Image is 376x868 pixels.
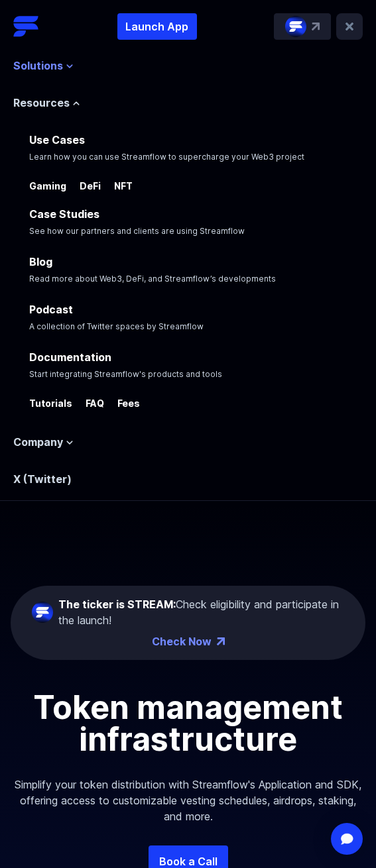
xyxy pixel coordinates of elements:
[29,321,204,331] span: A collection of Twitter spaces by Streamflow
[312,23,320,30] img: top-right-arrow.svg
[29,303,73,316] a: Podcast
[13,58,74,74] button: Solutions
[152,633,212,649] a: Check Now
[58,596,344,628] div: Check eligibility and participate in the launch!
[13,434,74,450] button: Company
[29,255,52,268] a: Blog
[11,692,365,755] h1: Token management infrastructure
[107,398,140,411] a: Fees
[29,226,245,236] span: See how our partners and clients are using Streamflow
[58,598,176,611] span: The ticker is STREAM:
[103,180,133,193] p: NFT
[285,16,306,37] img: streamflow-logo-circle.png
[75,397,104,410] p: FAQ
[217,637,225,645] img: top-right-arrow.png
[29,152,304,162] span: Learn how you can use Streamflow to supercharge your Web3 project
[29,398,75,411] a: Tutorials
[29,369,222,379] span: Start integrating Streamflow's products and tools
[107,397,140,410] p: Fees
[13,95,70,111] span: Resources
[331,823,363,855] div: Open Intercom Messenger
[13,434,63,450] span: Company
[13,58,63,74] span: Solutions
[13,13,40,40] img: Streamflow Logo
[103,181,133,194] a: NFT
[29,274,276,284] span: Read more about Web3, DeFi, and Streamflow’s developments
[69,181,103,194] a: DeFi
[69,180,101,193] p: DeFi
[29,180,66,193] p: Gaming
[117,13,197,40] button: Launch App
[29,133,85,146] a: Use Cases
[29,351,111,364] a: Documentation
[29,397,72,410] p: Tutorials
[75,398,107,411] a: FAQ
[29,181,69,194] a: Gaming
[13,95,80,111] button: Resources
[29,207,99,221] a: Case Studies
[13,472,72,486] a: X (Twitter)
[32,602,53,623] img: streamflow-logo-circle.png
